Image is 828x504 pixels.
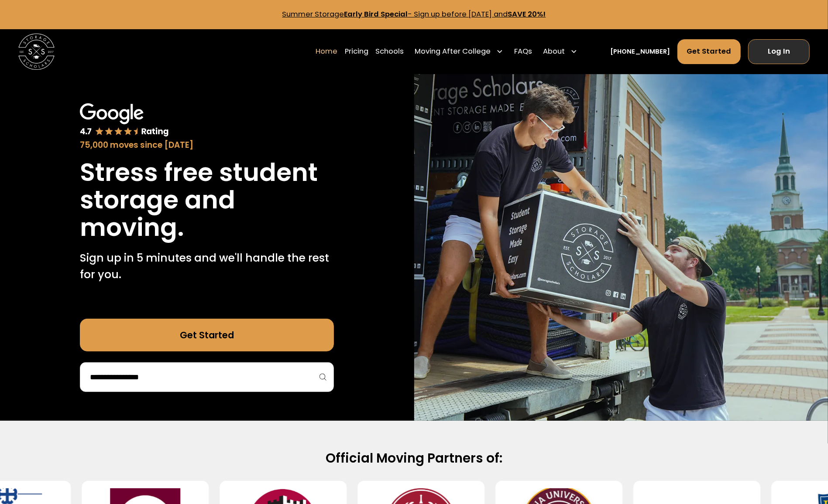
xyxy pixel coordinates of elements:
div: Moving After College [411,39,507,64]
a: FAQs [514,39,532,64]
a: [PHONE_NUMBER] [610,47,670,57]
a: Pricing [345,39,368,64]
div: 75,000 moves since [DATE] [80,139,334,151]
a: Get Started [677,39,741,64]
img: Google 4.7 star rating [80,103,169,137]
h1: Stress free student storage and moving. [80,159,334,241]
a: Summer StorageEarly Bird Special- Sign up before [DATE] andSAVE 20%! [282,9,546,19]
img: Storage Scholars main logo [18,34,55,70]
div: About [543,46,565,57]
a: Schools [375,39,404,64]
strong: SAVE 20%! [508,9,546,19]
strong: Early Bird Special [344,9,408,19]
a: Get Started [80,319,334,351]
p: Sign up in 5 minutes and we'll handle the rest for you. [80,250,334,283]
a: Log In [748,39,810,64]
div: Moving After College [415,46,491,57]
div: About [539,39,581,64]
h2: Official Moving Partners of: [124,450,704,467]
a: Home [316,39,337,64]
